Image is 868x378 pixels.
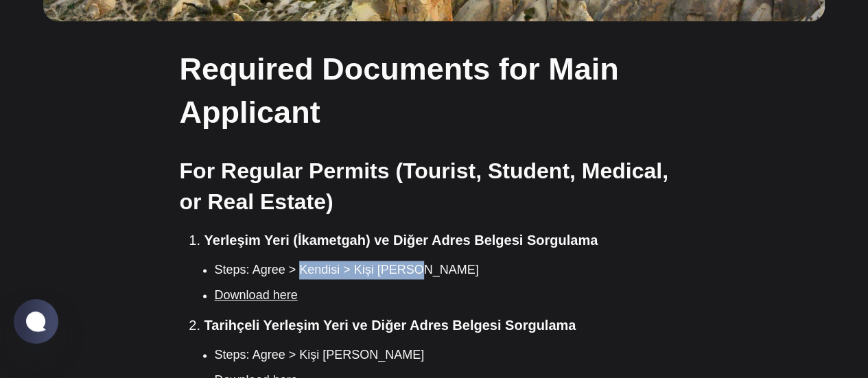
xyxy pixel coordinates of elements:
[215,346,688,364] li: Steps: Agree > Kişi [PERSON_NAME]
[215,288,298,302] a: Download here
[204,318,576,333] strong: Tarihçeli Yerleşim Yeri ve Diğer Adres Belgesi Sorgulama
[180,156,688,217] h3: For Regular Permits (Tourist, Student, Medical, or Real Estate)
[215,261,688,279] li: Steps: Agree > Kendisi > Kişi [PERSON_NAME]
[180,47,688,134] h2: Required Documents for Main Applicant
[204,233,598,248] strong: Yerleşim Yeri (İkametgah) ve Diğer Adres Belgesi Sorgulama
